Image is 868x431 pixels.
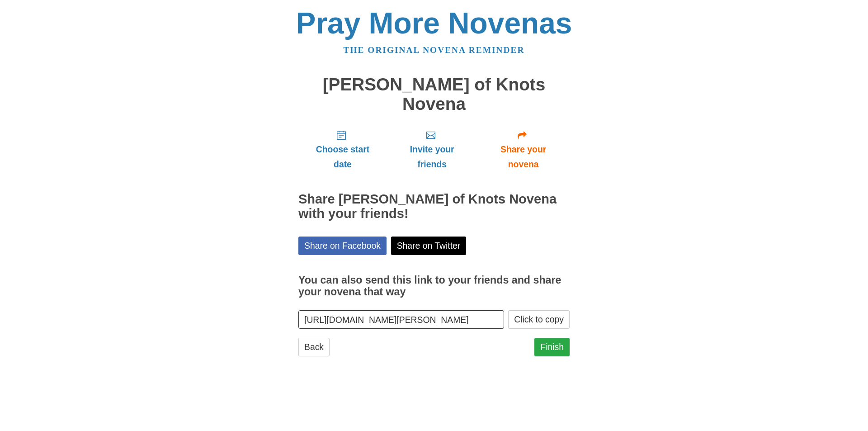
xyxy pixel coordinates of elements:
a: Pray More Novenas [296,6,572,40]
a: Choose start date [298,123,387,176]
button: Click to copy [508,310,570,329]
h2: Share [PERSON_NAME] of Knots Novena with your friends! [298,192,570,221]
span: Share your novena [486,142,561,172]
span: Choose start date [307,142,378,172]
a: Back [298,338,330,356]
h3: You can also send this link to your friends and share your novena that way [298,275,570,298]
span: Invite your friends [396,142,468,172]
a: Share on Facebook [298,237,387,255]
h1: [PERSON_NAME] of Knots Novena [298,75,570,114]
a: Share your novena [477,123,570,176]
a: Share on Twitter [391,237,467,255]
a: Invite your friends [387,123,477,176]
a: The original novena reminder [344,45,525,55]
a: Finish [534,338,570,356]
